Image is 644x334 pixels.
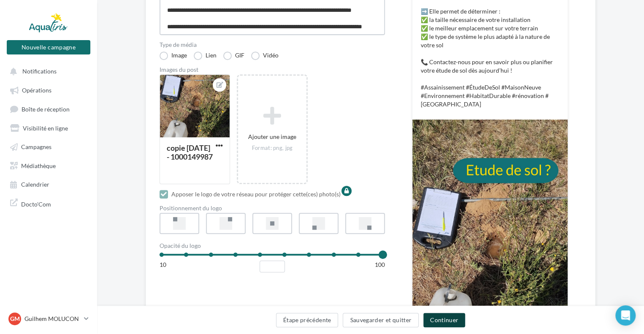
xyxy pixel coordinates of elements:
button: Notifications [5,63,89,79]
span: GM [10,315,20,323]
span: Calendrier [21,181,49,188]
label: GIF [223,52,244,60]
div: Images du post [160,67,385,73]
button: Étape précédente [276,313,338,327]
button: Nouvelle campagne [7,40,90,54]
label: Type de média [160,42,385,48]
div: Opacité du logo [160,243,385,249]
div: Open Intercom Messenger [615,305,636,326]
span: Opérations [22,87,51,94]
span: Médiathèque [21,162,56,169]
div: 100 [375,261,385,269]
span: Docto'Com [21,198,51,208]
label: Vidéo [251,52,279,60]
p: Guilhem MOLUCON [24,315,81,323]
span: Campagnes [21,143,51,150]
a: Opérations [5,82,92,97]
label: Image [160,52,187,60]
a: Boîte de réception [5,101,92,117]
a: Docto'Com [5,195,92,212]
a: Visibilité en ligne [5,120,92,135]
a: Médiathèque [5,157,92,173]
label: Lien [194,52,216,60]
span: Visibilité en ligne [23,124,68,131]
div: copie [DATE] - 1000149987 [167,143,213,161]
div: Apposer le logo de votre réseau pour protéger cette(ces) photo(s) [171,190,341,198]
button: Sauvegarder et quitter [343,313,419,327]
span: Boîte de réception [22,105,70,112]
a: Calendrier [5,176,92,191]
div: Positionnement du logo [160,205,385,211]
button: Continuer [423,313,465,327]
a: GM Guilhem MOLUCON [7,311,90,327]
span: Notifications [22,68,57,75]
div: 10 [160,261,166,269]
a: Campagnes [5,138,92,154]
